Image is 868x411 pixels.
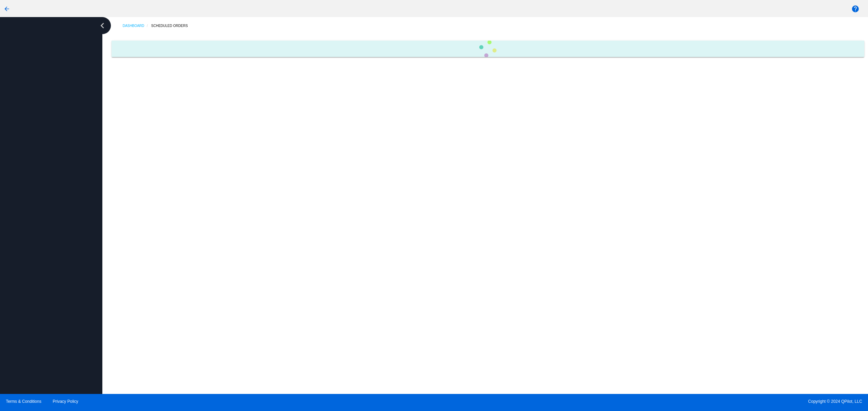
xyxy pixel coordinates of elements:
[53,399,78,404] a: Privacy Policy
[851,5,859,13] mat-icon: help
[97,20,108,31] i: chevron_left
[6,399,41,404] a: Terms & Conditions
[151,20,194,31] a: Scheduled Orders
[3,5,11,13] mat-icon: arrow_back
[122,20,151,31] a: Dashboard
[440,399,862,404] span: Copyright © 2024 QPilot, LLC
